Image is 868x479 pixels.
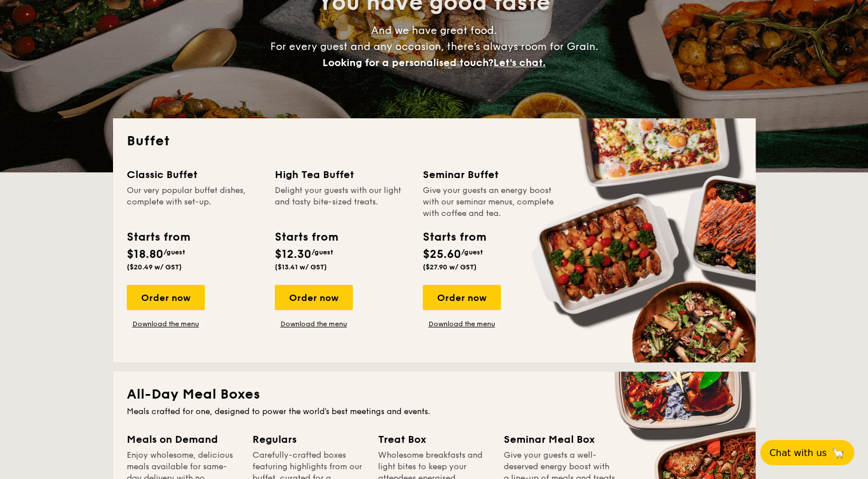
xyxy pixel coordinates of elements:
[423,185,557,219] div: Give your guests an energy boost with our seminar menus, complete with coffee and tea.
[312,248,333,256] span: /guest
[127,229,189,246] div: Starts from
[275,229,337,246] div: Starts from
[127,285,205,310] div: Order now
[127,319,205,329] a: Download the menu
[423,319,501,329] a: Download the menu
[423,285,501,310] div: Order now
[127,167,261,183] div: Classic Buffet
[504,431,616,447] div: Seminar Meal Box
[275,319,353,329] a: Download the menu
[275,263,327,271] span: ($13.41 w/ GST)
[127,185,261,219] div: Our very popular buffet dishes, complete with set-up.
[831,446,845,459] span: 🦙
[127,263,182,271] span: ($20.49 w/ GST)
[127,406,742,418] div: Meals crafted for one, designed to power the world's best meetings and events.
[127,385,742,404] h2: All-Day Meal Boxes
[164,248,185,256] span: /guest
[127,431,239,447] div: Meals on Demand
[493,56,546,69] span: Let's chat.
[270,24,598,69] span: And we have great food. For every guest and any occasion, there’s always room for Grain.
[275,185,409,219] div: Delight your guests with our light and tasty bite-sized treats.
[423,263,477,271] span: ($27.90 w/ GST)
[252,431,364,447] div: Regulars
[461,248,483,256] span: /guest
[423,229,485,246] div: Starts from
[322,56,493,69] span: Looking for a personalised touch?
[275,167,409,183] div: High Tea Buffet
[127,248,164,261] span: $18.80
[423,248,461,261] span: $25.60
[423,167,557,183] div: Seminar Buffet
[760,440,854,465] button: Chat with us🦙
[769,447,827,458] span: Chat with us
[275,248,312,261] span: $12.30
[127,132,742,150] h2: Buffet
[275,285,353,310] div: Order now
[378,431,490,447] div: Treat Box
